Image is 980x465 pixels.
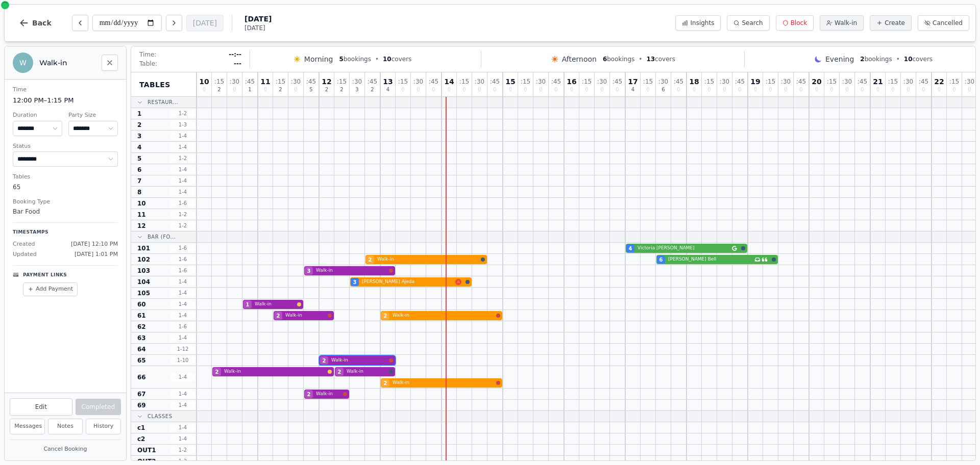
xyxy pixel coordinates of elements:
span: Walk-in [347,368,387,375]
span: covers [646,55,675,63]
span: 11 [137,211,146,219]
span: Table: [139,60,157,68]
span: [PERSON_NAME] Ajeda [362,278,453,286]
span: Tables [139,80,170,90]
span: 103 [137,267,150,275]
span: 22 [934,78,944,85]
p: Payment Links [23,272,67,279]
span: 0 [922,87,925,92]
span: Insights [690,19,714,27]
span: 19 [750,78,760,85]
span: 0 [906,87,910,92]
span: 1 - 4 [170,188,195,196]
span: 0 [830,87,833,92]
span: 0 [203,87,206,92]
span: 1 - 4 [170,289,195,297]
button: Edit [10,398,72,416]
span: Block [791,19,807,27]
span: • [896,55,900,63]
span: 0 [693,87,696,92]
span: 1 - 4 [170,424,195,431]
span: 1 - 10 [170,356,195,364]
span: 1 - 4 [170,401,195,409]
dd: 65 [13,183,118,192]
span: : 15 [888,79,898,85]
span: Afternoon [562,54,597,64]
span: 6 [137,166,141,174]
dt: Party Size [68,111,118,120]
button: Insights [675,15,721,31]
span: : 30 [597,79,607,85]
span: : 30 [658,79,668,85]
span: 1 - 4 [170,334,195,342]
span: 0 [416,87,420,92]
span: 2 [325,87,328,92]
span: 0 [294,87,297,92]
span: : 15 [766,79,775,85]
span: 0 [539,87,542,92]
span: 104 [137,278,150,286]
span: 2 [307,391,311,398]
span: : 30 [720,79,729,85]
span: 2 [860,56,864,63]
span: 0 [585,87,588,92]
span: 1 - 2 [170,110,195,117]
button: [DATE] [186,15,224,31]
span: 1 - 4 [170,143,195,151]
span: covers [383,55,411,63]
span: bookings [339,55,371,63]
span: 66 [137,373,146,381]
span: Create [885,19,905,27]
button: Back [11,11,60,35]
span: 2 [384,379,387,387]
span: : 15 [214,79,224,85]
span: 1 - 6 [170,267,195,274]
span: 0 [891,87,894,92]
span: 0 [799,87,802,92]
span: 102 [137,255,150,264]
button: Cancelled [918,15,969,31]
span: OUT1 [137,446,156,454]
span: 17 [628,78,638,85]
button: Create [870,15,912,31]
span: 3 [355,87,358,92]
span: 2 [277,312,280,320]
span: 1 - 2 [170,446,195,454]
span: 7 [137,177,141,185]
span: c2 [137,435,145,443]
span: Walk-in [393,312,494,319]
span: Back [32,19,52,27]
span: 10 [904,56,913,63]
span: 0 [968,87,971,92]
span: Cancelled [933,19,963,27]
span: 15 [505,78,515,85]
span: Walk-in [316,267,387,274]
dt: Duration [13,111,62,120]
span: 11 [260,78,270,85]
span: 14 [444,78,454,85]
span: bookings [860,55,892,63]
span: • [375,55,379,63]
span: 0 [754,87,757,92]
span: 0 [861,87,864,92]
span: 6 [659,256,663,264]
span: 2 [369,256,372,264]
span: : 15 [704,79,714,85]
span: 1 - 4 [170,278,195,286]
span: Walk-in [224,368,326,375]
span: : 30 [475,79,484,85]
span: 67 [137,390,146,398]
span: 1 - 2 [170,211,195,218]
span: 1 - 4 [170,312,195,319]
dt: Time [13,86,118,94]
span: Walk-in [393,379,494,386]
span: : 45 [674,79,683,85]
svg: Allergens: Gluten [455,279,461,285]
svg: Google booking [732,246,737,251]
span: 2 [338,368,341,376]
span: 105 [137,289,150,297]
span: Search [742,19,763,27]
span: 16 [567,78,576,85]
span: [DATE] [244,24,272,32]
span: : 45 [857,79,867,85]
